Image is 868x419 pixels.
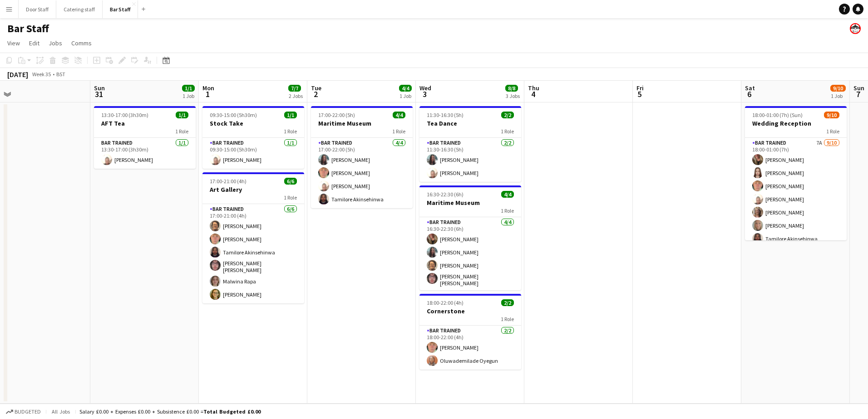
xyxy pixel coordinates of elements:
a: View [4,37,24,49]
div: [DATE] [7,70,28,79]
h1: Bar Staff [7,22,49,35]
button: Door Staff [19,0,56,18]
span: View [7,39,20,47]
button: Bar Staff [103,0,138,18]
span: Edit [29,39,39,47]
div: BST [56,71,65,78]
span: Total Budgeted £0.00 [203,408,261,415]
button: Catering staff [56,0,103,18]
span: Jobs [49,39,62,47]
a: Edit [25,37,43,49]
a: Comms [68,37,95,49]
span: Comms [71,39,92,47]
span: All jobs [50,408,72,415]
app-user-avatar: Beach Ballroom [850,23,861,34]
div: Salary £0.00 + Expenses £0.00 + Subsistence £0.00 = [79,408,261,415]
a: Jobs [45,37,66,49]
span: Budgeted [15,409,41,415]
button: Budgeted [5,407,42,417]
